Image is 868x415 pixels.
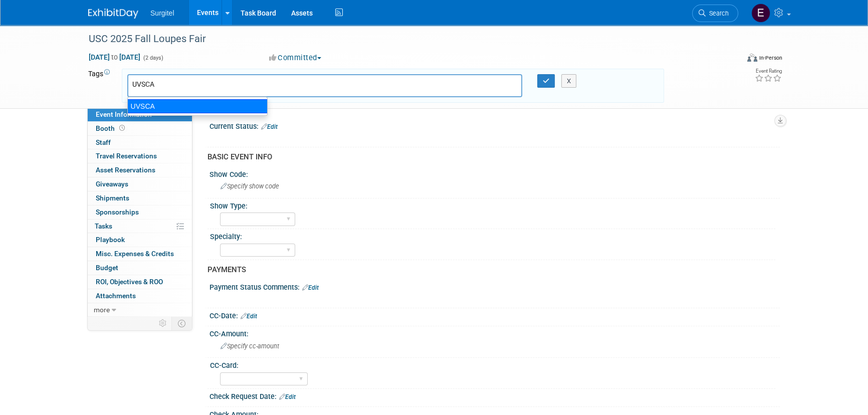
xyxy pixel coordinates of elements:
span: Attachments [96,292,136,300]
div: USC 2025 Fall Loupes Fair [85,30,723,48]
span: Tasks [95,222,112,230]
div: CC-Amount: [209,326,780,339]
span: Asset Reservations [96,166,155,174]
button: X [561,74,577,88]
a: Edit [261,123,278,130]
div: Check Request Date: [209,389,780,402]
span: Surgitel [150,9,174,17]
button: Committed [266,53,325,63]
span: Search [706,10,729,17]
div: Show Type: [210,198,775,211]
a: Edit [302,284,319,291]
img: Format-Inperson.png [747,54,757,62]
div: CC-Date: [209,308,780,321]
span: Sponsorships [96,208,139,216]
a: Misc. Expenses & Credits [88,247,192,261]
img: Event Coordinator [751,4,770,23]
a: Tasks [88,220,192,233]
div: BASIC EVENT INFO [207,152,772,162]
a: Staff [88,136,192,149]
a: more [88,303,192,317]
a: Sponsorships [88,205,192,219]
span: Event Information [96,110,152,118]
span: Giveaways [96,180,128,188]
div: In-Person [759,54,782,62]
div: Payment Status Comments: [209,280,780,293]
a: Search [692,5,738,22]
div: Event Rating [755,69,782,74]
span: Staff [96,138,111,146]
span: Budget [96,264,118,272]
span: [DATE] [DATE] [88,53,141,62]
div: Specialty: [210,229,775,242]
a: Edit [241,313,257,320]
span: Shipments [96,194,129,202]
a: Event Information [88,108,192,121]
div: Event Format [679,52,782,67]
input: Type tag and hit enter [132,79,273,89]
a: Budget [88,261,192,275]
span: Travel Reservations [96,152,157,160]
span: Specify cc-amount [221,342,279,350]
span: (2 days) [142,55,163,61]
a: Playbook [88,233,192,247]
div: CC-Card: [210,358,775,370]
a: Shipments [88,191,192,205]
a: Asset Reservations [88,163,192,177]
td: Toggle Event Tabs [172,317,192,330]
a: Attachments [88,289,192,303]
span: Specify show code [221,182,279,190]
img: ExhibitDay [88,9,138,19]
a: Giveaways [88,177,192,191]
div: UVSCA [127,99,268,113]
span: Playbook [96,236,125,244]
div: Current Status: [209,119,780,132]
div: Show Code: [209,167,780,179]
a: Booth [88,122,192,135]
td: Personalize Event Tab Strip [154,317,172,330]
span: more [94,306,110,314]
td: Tags [88,69,113,103]
div: PAYMENTS [207,265,772,275]
a: Edit [279,393,296,400]
a: ROI, Objectives & ROO [88,275,192,289]
span: Misc. Expenses & Credits [96,250,174,258]
span: Booth not reserved yet [117,124,127,132]
a: Travel Reservations [88,149,192,163]
span: to [110,53,119,61]
span: Booth [96,124,127,132]
span: ROI, Objectives & ROO [96,278,163,286]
